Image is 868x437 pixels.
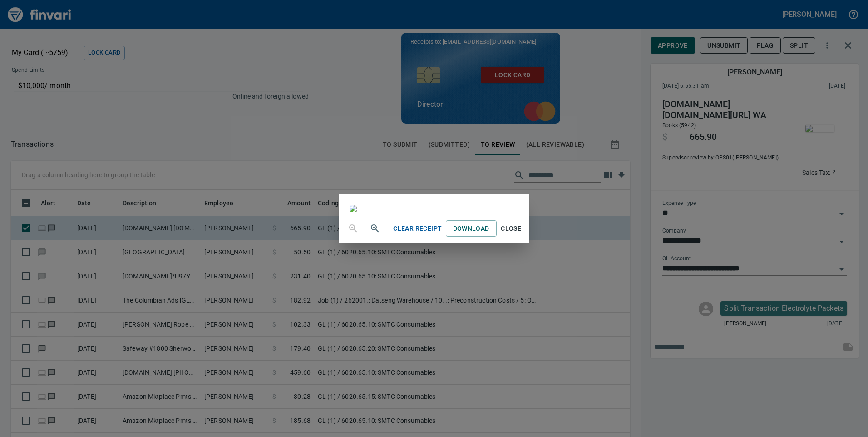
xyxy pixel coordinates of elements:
[390,220,445,237] button: Clear Receipt
[446,220,497,237] a: Download
[453,223,489,234] span: Download
[393,223,442,234] span: Clear Receipt
[500,223,522,234] span: Close
[350,205,357,212] img: receipts%2Ftapani%2F2025-09-02%2FdDaZX8JUyyeI0KH0W5cbBD8H2fn2__vlGRATjb3JYL3juA0I9I_body.jpg
[497,220,526,237] button: Close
